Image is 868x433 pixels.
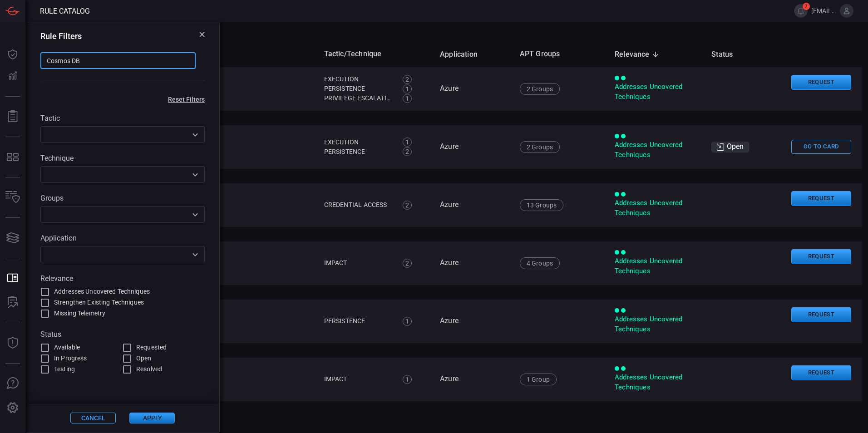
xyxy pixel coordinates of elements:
button: Apply [129,413,175,423]
td: Azure [433,241,513,285]
span: Testing [54,364,75,374]
span: Requested [136,343,167,352]
span: In Progress [54,354,87,363]
div: Privilege Escalation [324,93,393,103]
button: Inventory [2,187,24,208]
div: Execution [324,74,393,84]
div: Addresses Uncovered Techniques [615,315,697,334]
div: 1 [403,94,412,103]
span: Resolved [136,364,162,374]
button: MITRE - Detection Posture [2,146,24,168]
button: Request [791,249,851,264]
td: Azure [433,358,513,401]
label: Status [40,330,205,339]
button: Request [791,365,851,380]
div: 2 Groups [520,141,560,153]
div: 1 [403,138,412,147]
button: Reset Filters [153,96,219,103]
div: 1 [403,84,412,93]
div: 2 Groups [520,83,560,95]
button: Open [189,128,202,141]
label: Tactic [40,114,205,123]
div: 2 [403,75,412,84]
button: Preferences [2,397,24,419]
div: 4 Groups [520,257,560,269]
button: ALERT ANALYSIS [2,292,24,314]
button: Ask Us A Question [2,373,24,394]
button: Open [189,168,202,181]
label: Relevance [40,274,205,283]
div: Impact [324,374,393,384]
div: Addresses Uncovered Techniques [615,140,697,160]
div: Open [711,142,749,153]
button: Rule Catalog [2,267,24,289]
span: Relevance [615,49,661,60]
div: Credential Access [324,200,393,210]
button: Cards [2,227,24,249]
button: Go To Card [791,140,851,154]
div: Addresses Uncovered Techniques [615,256,697,276]
th: Tactic/Technique [317,41,433,67]
span: Rule Catalog [40,7,90,15]
span: Available [54,343,80,352]
div: Impact [324,258,393,268]
div: 1 Group [520,374,557,385]
span: Open [136,354,152,363]
td: Azure [433,300,513,343]
button: Threat Intelligence [2,332,24,354]
span: 7 [803,3,810,10]
span: Addresses Uncovered Techniques [54,287,150,296]
td: Azure [433,67,513,111]
div: Addresses Uncovered Techniques [615,82,697,102]
input: Search for keyword [40,52,196,69]
div: Persistence [324,147,393,157]
button: Request [791,307,851,322]
button: 7 [794,4,808,18]
h3: Rule Filters [40,31,82,41]
span: Missing Telemetry [54,309,105,318]
div: 1 [403,317,412,326]
label: Application [40,234,205,242]
div: 1 [403,375,412,384]
button: Request [791,191,851,206]
span: [EMAIL_ADDRESS][DOMAIN_NAME] [811,7,836,15]
button: Cancel [70,413,116,423]
button: Open [189,208,202,221]
span: Strengthen Existing Techniques [54,298,144,307]
div: Persistence [324,316,393,326]
div: 2 [403,259,412,268]
span: Status [711,49,745,60]
div: 13 Groups [520,199,564,211]
div: Addresses Uncovered Techniques [615,373,697,392]
label: Technique [40,154,205,162]
div: Persistence [324,84,393,93]
button: Detections [2,65,24,87]
td: Azure [433,183,513,227]
button: Reports [2,106,24,128]
th: APT Groups [513,41,607,67]
span: Application [440,49,489,60]
div: Addresses Uncovered Techniques [615,198,697,218]
button: Request [791,75,851,90]
button: Dashboard [2,44,24,65]
div: Execution [324,138,393,147]
td: Azure [433,125,513,169]
button: Open [189,248,202,261]
div: 2 [403,147,412,156]
label: Groups [40,194,205,202]
div: 2 [403,201,412,210]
